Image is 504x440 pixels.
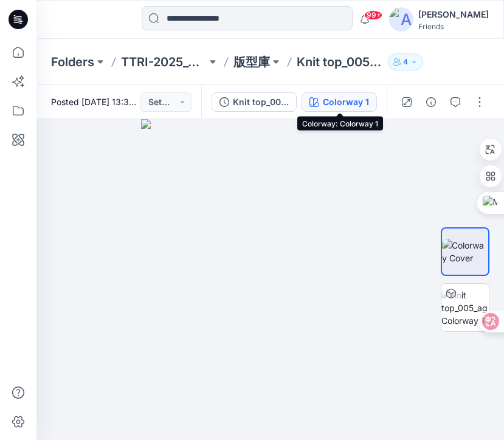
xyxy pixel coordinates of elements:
span: 99+ [364,10,382,20]
p: 4 [403,55,408,69]
span: Posted [DATE] 13:30 by [51,95,140,108]
img: Colorway Cover [442,239,488,264]
div: Knit top_005_ag [233,95,289,109]
a: 版型庫 [233,53,270,70]
button: Colorway 1 [302,92,377,112]
button: 4 [388,53,423,70]
div: Colorway 1 [323,95,369,109]
img: eyJhbGciOiJIUzI1NiIsImtpZCI6IjAiLCJzbHQiOiJzZXMiLCJ0eXAiOiJKV1QifQ.eyJkYXRhIjp7InR5cGUiOiJzdG9yYW... [141,119,400,440]
img: avatar [389,7,413,32]
button: Details [421,92,441,112]
a: TTRI-2025_09 一日體驗 [121,53,207,70]
a: Folders [51,53,94,70]
div: Friends [418,22,489,31]
button: Knit top_005_ag [212,92,297,112]
div: [PERSON_NAME] [418,7,489,22]
img: Knit top_005_ag Colorway 1 [441,289,489,327]
p: Knit top_005_ag [297,53,382,70]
